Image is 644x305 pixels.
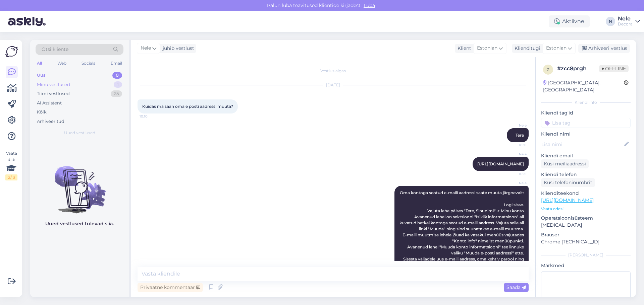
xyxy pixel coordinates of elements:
[455,45,471,52] div: Klient
[399,190,525,274] span: Oma kontoga seotud e-maili aadressi saate muuta järgnevalt: Logi sisse. Vajuta lehe päises "Tere,...
[557,65,599,73] div: # zcc8prgh
[501,180,527,185] span: Nele
[549,15,590,27] div: Aktiivne
[111,90,122,97] div: 25
[138,68,529,74] div: Vestlus algas
[140,114,165,119] span: 10:10
[362,2,377,8] span: Luba
[30,154,129,214] img: No chats
[37,81,70,88] div: Minu vestlused
[37,109,47,116] div: Kõik
[541,118,631,128] input: Lisa tag
[599,65,629,72] span: Offline
[160,45,194,52] div: juhib vestlust
[578,44,630,53] div: Arhiveeri vestlus
[541,262,631,269] p: Märkmed
[138,283,203,292] div: Privaatne kommentaar
[501,152,527,157] span: Nele
[5,174,17,180] div: 2 / 3
[80,59,97,68] div: Socials
[618,16,640,27] a: NeleDecora
[37,72,46,79] div: Uus
[138,82,529,88] div: [DATE]
[543,79,624,93] div: [GEOGRAPHIC_DATA], [GEOGRAPHIC_DATA]
[141,45,151,52] span: Nele
[5,150,17,180] div: Vaata siia
[541,141,623,148] input: Lisa nimi
[546,45,567,52] span: Estonian
[501,171,527,176] span: 10:21
[142,104,233,109] span: Kuidas ma saan oma e posti aadressi muuta?
[541,131,631,138] p: Kliendi nimi
[516,133,524,138] span: Tere
[5,45,18,58] img: Askly Logo
[541,171,631,178] p: Kliendi telefon
[56,59,68,68] div: Web
[541,190,631,197] p: Klienditeekond
[541,178,595,187] div: Küsi telefoninumbrit
[541,197,594,203] a: [URL][DOMAIN_NAME]
[506,284,526,290] span: Saada
[541,206,631,212] p: Vaata edasi ...
[606,17,615,26] div: N
[541,109,631,117] p: Kliendi tag'id
[541,215,631,222] p: Operatsioonisüsteem
[547,67,549,72] span: z
[618,21,633,27] div: Decora
[477,45,497,52] span: Estonian
[45,220,114,227] p: Uued vestlused tulevad siia.
[37,100,62,106] div: AI Assistent
[512,45,540,52] div: Klienditugi
[541,159,589,168] div: Küsi meiliaadressi
[109,59,123,68] div: Email
[541,238,631,245] p: Chrome [TECHNICAL_ID]
[477,161,524,166] a: [URL][DOMAIN_NAME]
[501,143,527,148] span: 10:21
[541,152,631,159] p: Kliendi email
[36,59,43,68] div: All
[541,231,631,238] p: Brauser
[541,222,631,229] p: [MEDICAL_DATA]
[501,123,527,128] span: Nele
[541,99,631,105] div: Kliendi info
[112,72,122,79] div: 0
[64,130,95,136] span: Uued vestlused
[42,46,68,53] span: Otsi kliente
[37,90,70,97] div: Tiimi vestlused
[114,81,122,88] div: 1
[618,16,633,21] div: Nele
[37,118,64,125] div: Arhiveeritud
[541,252,631,258] div: [PERSON_NAME]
